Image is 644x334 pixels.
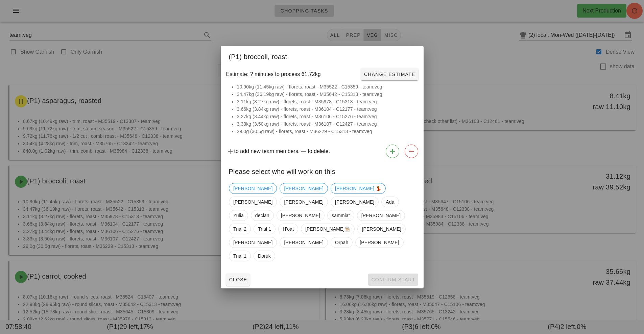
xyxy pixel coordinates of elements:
[364,72,415,77] span: Change Estimate
[283,224,294,234] span: H'oat
[258,224,271,234] span: Trial 1
[255,210,269,221] span: declan
[237,91,415,98] li: 34.47kg (36.19kg raw) - florets, roast - M35642 - C15313 - team:veg
[386,197,394,207] span: Ada
[233,210,244,221] span: Yulia
[237,128,415,135] li: 29.0g (30.5g raw) - florets, roast - M36229 - C15313 - team:veg
[335,237,348,248] span: Orpah
[305,224,350,234] span: [PERSON_NAME]👨🏼‍🍳
[284,183,323,194] span: [PERSON_NAME]
[258,251,271,261] span: Doruk
[335,197,374,207] span: [PERSON_NAME]
[233,197,272,207] span: [PERSON_NAME]
[237,83,415,91] li: 10.90kg (11.45kg raw) - florets, roast - M35522 - C15359 - team:veg
[233,237,272,248] span: [PERSON_NAME]
[226,70,321,78] span: Estimate: ? minutes to process 61.72kg
[284,237,323,248] span: [PERSON_NAME]
[221,46,424,66] div: (P1) broccoli, roast
[233,251,246,261] span: Trial 1
[237,98,415,105] li: 3.11kg (3.27kg raw) - florets, roast - M35978 - C15313 - team:veg
[360,237,399,248] span: [PERSON_NAME]
[332,210,350,221] span: sammiat
[335,183,381,194] span: [PERSON_NAME] 💃
[226,274,250,286] button: Close
[237,105,415,113] li: 3.66kg (3.84kg raw) - florets, roast - M36104 - C12177 - team:veg
[233,183,272,194] span: [PERSON_NAME]
[229,277,247,282] span: Close
[237,113,415,120] li: 3.27kg (3.44kg raw) - florets, roast - M36106 - C15276 - team:veg
[361,210,400,221] span: [PERSON_NAME]
[361,68,418,80] button: Change Estimate
[362,224,401,234] span: [PERSON_NAME]
[221,161,424,180] div: Please select who will work on this
[221,142,424,161] div: to add new team members. to delete.
[237,120,415,128] li: 3.33kg (3.50kg raw) - florets, roast - M36107 - C12427 - team:veg
[233,224,246,234] span: Trial 2
[284,197,323,207] span: [PERSON_NAME]
[281,210,320,221] span: [PERSON_NAME]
